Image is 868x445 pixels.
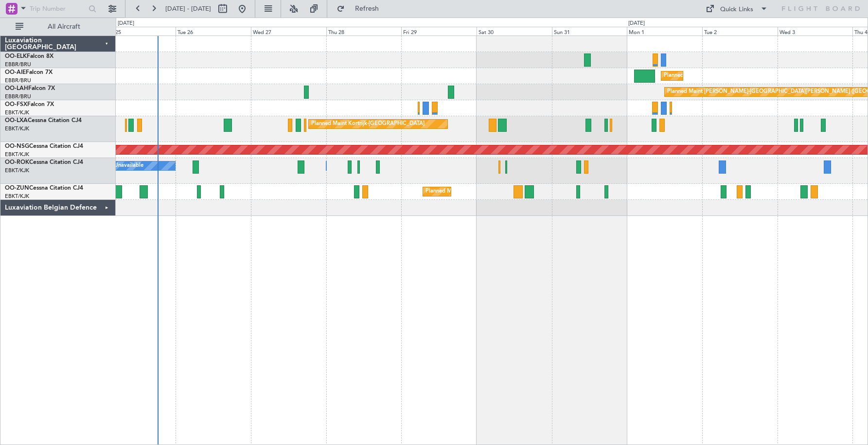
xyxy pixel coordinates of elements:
div: Planned Maint Kortrijk-[GEOGRAPHIC_DATA] [311,117,425,131]
div: Tue 26 [176,27,251,36]
div: Sun 31 [552,27,627,36]
a: EBBR/BRU [5,93,31,100]
a: EBKT/KJK [5,151,29,158]
button: Quick Links [701,1,773,17]
a: EBKT/KJK [5,167,29,174]
a: EBKT/KJK [5,125,29,132]
a: OO-LAHFalcon 7X [5,86,55,91]
span: OO-ELK [5,53,27,59]
span: OO-LAH [5,86,28,91]
a: OO-FSXFalcon 7X [5,102,54,107]
div: A/C Unavailable [103,159,143,173]
span: Refresh [347,5,388,12]
span: OO-NSG [5,143,29,149]
a: OO-AIEFalcon 7X [5,70,53,75]
div: Tue 2 [702,27,778,36]
a: OO-ZUNCessna Citation CJ4 [5,185,83,191]
a: EBKT/KJK [5,109,29,116]
button: All Aircraft [11,19,106,35]
div: Wed 3 [778,27,853,36]
div: Quick Links [720,5,753,15]
span: [DATE] - [DATE] [165,4,211,13]
div: Thu 28 [326,27,402,36]
div: Fri 29 [401,27,477,36]
div: Planned Maint [GEOGRAPHIC_DATA] ([GEOGRAPHIC_DATA]) [664,69,817,83]
input: Trip Number [30,1,86,16]
div: Wed 27 [251,27,326,36]
span: OO-FSX [5,102,27,107]
a: OO-NSGCessna Citation CJ4 [5,143,83,149]
div: [DATE] [628,19,645,28]
div: Mon 25 [101,27,176,36]
div: Mon 1 [627,27,702,36]
a: EBBR/BRU [5,77,31,84]
button: Refresh [332,1,390,17]
a: EBKT/KJK [5,193,29,200]
span: All Aircraft [25,23,103,30]
a: OO-LXACessna Citation CJ4 [5,118,82,124]
div: [DATE] [118,19,134,28]
span: OO-ROK [5,160,29,165]
div: Planned Maint Kortrijk-[GEOGRAPHIC_DATA] [425,184,539,199]
span: OO-AIE [5,70,26,75]
span: OO-LXA [5,118,28,124]
a: OO-ELKFalcon 8X [5,53,53,59]
a: OO-ROKCessna Citation CJ4 [5,160,83,165]
div: Sat 30 [477,27,552,36]
span: OO-ZUN [5,185,29,191]
a: EBBR/BRU [5,61,31,68]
